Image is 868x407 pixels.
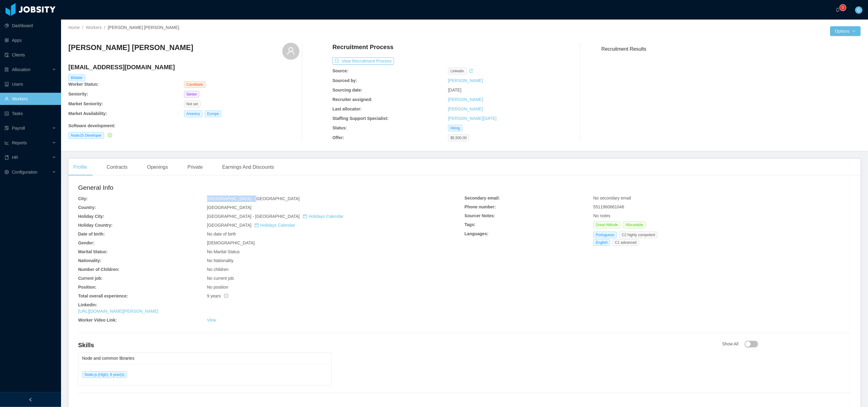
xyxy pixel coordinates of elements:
i: icon: line-chart [5,141,9,145]
div: Node and common libraries [82,353,328,364]
span: No children [207,267,229,272]
b: Sourcer Notes: [465,213,495,218]
span: [GEOGRAPHIC_DATA] [207,223,295,228]
b: Market Availability: [68,111,107,116]
div: Private [183,159,208,176]
b: Languages: [465,231,489,236]
span: Not set [184,101,201,107]
span: Payroll [12,126,25,131]
a: icon: appstoreApps [5,34,56,46]
b: Sourced by: [332,78,357,83]
a: Workers [86,25,102,30]
h4: Skills [78,341,722,349]
a: icon: exportView Recruitment Process [332,59,394,63]
span: C1 advanced [613,239,639,246]
span: $5,500.00 [448,135,469,141]
span: No Nationality [207,258,233,263]
div: Profile [68,159,92,176]
b: Status: [332,125,347,130]
b: Holiday City: [78,214,104,219]
b: Seniority: [68,92,88,96]
span: [GEOGRAPHIC_DATA] - [GEOGRAPHIC_DATA] [207,214,343,219]
b: Secondary email: [465,196,500,200]
span: Configuration [12,170,37,175]
i: icon: history [469,69,473,73]
div: Openings [142,159,173,176]
a: icon: check-circle [107,133,112,138]
b: Worker Video Link: [78,318,117,322]
i: icon: calendar [303,214,307,218]
i: icon: check-circle [108,133,112,137]
b: Position: [78,285,96,290]
span: Allocation [12,67,31,72]
a: icon: calendarHolidays Calendar [303,214,343,219]
span: 9 years [207,294,228,298]
b: Linkedin: [78,302,97,307]
span: HR [12,155,18,160]
a: icon: pie-chartDashboard [5,20,56,32]
h4: [EMAIL_ADDRESS][DOMAIN_NAME] [68,63,299,71]
b: Holiday Country: [78,223,113,228]
span: No position [207,285,228,290]
b: Worker Status: [68,82,99,87]
span: Billable [68,74,85,81]
span: Allocatable [623,222,646,228]
b: Sourcing date: [332,88,362,92]
span: No date of birth [207,232,236,236]
span: [DEMOGRAPHIC_DATA] [207,240,255,245]
span: info-circle [224,294,228,298]
h4: Recruitment Process [332,43,393,51]
b: Country: [78,205,96,210]
a: icon: userWorkers [5,93,56,105]
span: Portuguese [593,232,617,238]
i: icon: book [5,155,9,160]
b: Nationality: [78,258,101,263]
a: icon: calendarHolidays Calendar [255,223,295,228]
span: / [104,25,105,30]
span: Node.js (High), 8 year(s) [82,371,127,378]
span: Hiring [448,125,462,131]
i: icon: solution [5,67,9,72]
div: Earnings And Discounts [217,159,279,176]
span: Reports [12,140,27,145]
span: [PERSON_NAME] [PERSON_NAME] [108,25,179,30]
b: City: [78,196,88,201]
a: [URL][DOMAIN_NAME][PERSON_NAME] [78,309,158,314]
a: icon: auditClients [5,49,56,61]
b: Current job: [78,276,103,281]
span: No current job [207,276,234,281]
a: [PERSON_NAME] [448,97,483,102]
span: Europe [205,110,222,117]
span: G [857,6,861,14]
span: Great Attitude [593,222,620,228]
a: icon: profileTasks [5,107,56,120]
button: Optionsicon: down [830,26,861,36]
button: icon: exportView Recruitment Process [332,57,394,65]
b: Date of birth: [78,232,105,236]
span: / [82,25,83,30]
span: NodeJS Developer [68,132,104,139]
span: America [184,110,202,117]
a: icon: robotUsers [5,78,56,90]
a: Home [68,25,80,30]
h2: General Info [78,183,465,193]
b: Source: [332,68,348,73]
span: 5511960661046 [593,204,624,209]
i: icon: file-protect [5,126,9,130]
i: icon: setting [5,170,9,174]
i: icon: calendar [255,223,259,227]
span: Show All [722,341,758,346]
b: Marital Status: [78,249,107,254]
sup: 0 [840,5,846,11]
h3: [PERSON_NAME] [PERSON_NAME] [68,43,193,52]
a: [PERSON_NAME] [448,106,483,111]
b: Recruiter assigned: [332,97,372,102]
span: [GEOGRAPHIC_DATA] - [GEOGRAPHIC_DATA] [207,196,300,201]
span: C2 highly competent [619,232,657,238]
b: Last allocator: [332,106,362,111]
b: Staffing Support Specialist: [332,116,389,121]
b: Total overall experience: [78,294,128,298]
span: [GEOGRAPHIC_DATA] [207,205,251,210]
b: Gender: [78,240,95,245]
span: No notes [593,213,610,218]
